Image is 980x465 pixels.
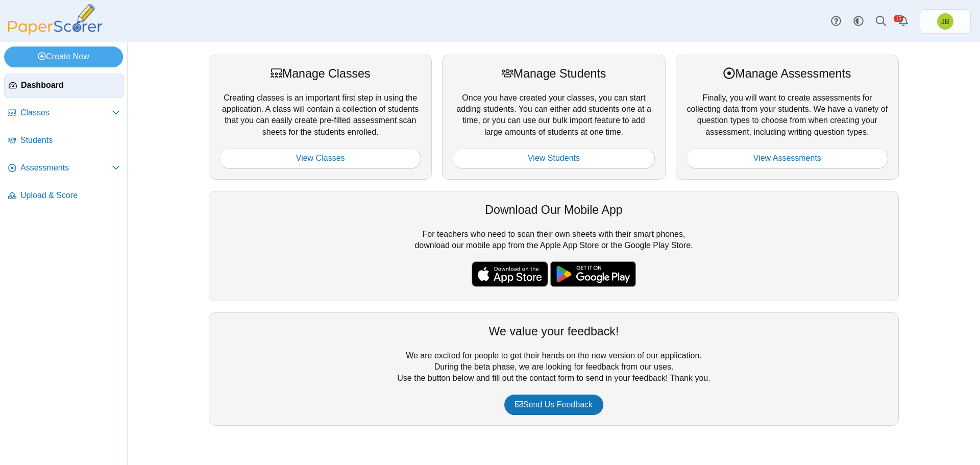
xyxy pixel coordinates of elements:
[4,101,124,126] a: Classes
[4,184,124,208] a: Upload & Score
[687,148,888,168] a: View Assessments
[4,28,106,37] a: PaperScorer
[219,202,888,218] div: Download Our Mobile App
[20,135,120,146] span: Students
[4,156,124,181] a: Assessments
[4,129,124,153] a: Students
[219,65,421,82] div: Manage Classes
[472,261,548,287] img: apple-store-badge.svg
[941,18,949,25] span: Joel Boyd
[453,65,654,82] div: Manage Students
[504,395,603,415] a: Send Us Feedback
[219,148,421,168] a: View Classes
[219,323,888,339] div: We value your feedback!
[20,190,120,201] span: Upload & Score
[892,10,915,33] a: Alerts
[4,46,123,67] a: Create New
[515,400,593,409] span: Send Us Feedback
[209,55,432,179] div: Creating classes is an important first step in using the application. A class will contain a coll...
[920,9,971,34] a: Joel Boyd
[4,4,106,35] img: PaperScorer
[453,148,654,168] a: View Students
[442,55,665,179] div: Once you have created your classes, you can start adding students. You can either add students on...
[550,261,636,287] img: google-play-badge.png
[4,74,124,98] a: Dashboard
[20,107,112,118] span: Classes
[209,191,899,301] div: For teachers who need to scan their own sheets with their smart phones, download our mobile app f...
[20,162,112,174] span: Assessments
[687,65,888,82] div: Manage Assessments
[209,312,899,426] div: We are excited for people to get their hands on the new version of our application. During the be...
[937,13,953,30] span: Joel Boyd
[676,55,899,179] div: Finally, you will want to create assessments for collecting data from your students. We have a va...
[21,80,119,91] span: Dashboard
